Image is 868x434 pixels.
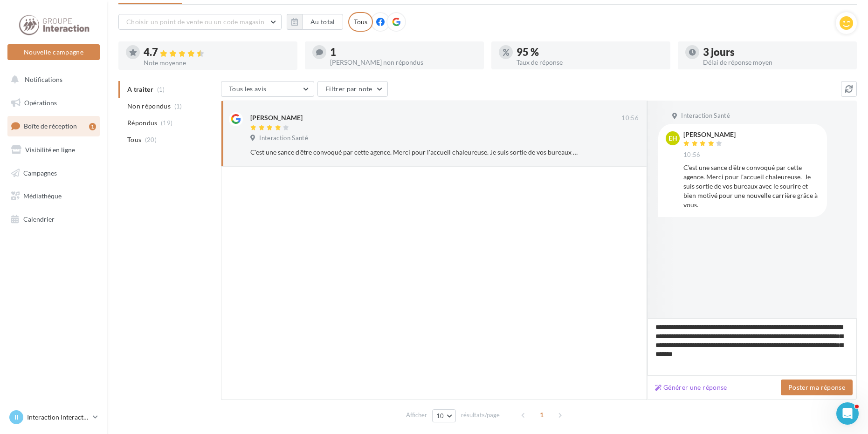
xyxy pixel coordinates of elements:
[6,140,102,160] a: Visibilité en ligne
[144,60,290,66] div: Note moyenne
[534,407,549,422] span: 1
[25,146,75,154] span: Visibilité en ligne
[517,47,663,57] div: 95 %
[836,402,859,425] iframe: Intercom live chat
[330,59,476,66] div: [PERSON_NAME] non répondus
[27,413,89,422] p: Interaction Interaction Santé - [GEOGRAPHIC_DATA]
[683,131,736,138] div: [PERSON_NAME]
[6,70,98,89] button: Notifications
[683,151,701,159] span: 10:56
[259,134,308,142] span: Interaction Santé
[461,411,500,420] span: résultats/page
[703,59,849,66] div: Délai de réponse moyen
[126,18,264,26] span: Choisir un point de vente ou un code magasin
[250,148,578,157] div: C'est une sance d'être convoqué par cette agence. Merci pour l'accueil chaleureuse. Je suis sorti...
[668,134,677,143] span: EH
[6,93,102,113] a: Opérations
[14,413,18,422] span: II
[24,99,57,107] span: Opérations
[127,102,171,111] span: Non répondus
[6,116,102,136] a: Boîte de réception1
[683,163,820,210] div: C'est une sance d'être convoqué par cette agence. Merci pour l'accueil chaleureuse. Je suis sorti...
[6,186,102,206] a: Médiathèque
[127,135,141,144] span: Tous
[406,411,427,420] span: Afficher
[303,14,343,30] button: Au total
[517,59,663,66] div: Taux de réponse
[127,118,158,128] span: Répondus
[89,123,96,130] div: 1
[23,215,55,223] span: Calendrier
[287,14,343,30] button: Au total
[348,12,373,32] div: Tous
[6,210,102,229] a: Calendrier
[6,163,102,183] a: Campagnes
[703,47,849,57] div: 3 jours
[7,408,100,426] a: II Interaction Interaction Santé - [GEOGRAPHIC_DATA]
[651,382,731,393] button: Générer une réponse
[174,102,182,110] span: (1)
[330,47,476,57] div: 1
[317,81,388,97] button: Filtrer par note
[250,113,303,122] div: [PERSON_NAME]
[221,81,314,97] button: Tous les avis
[432,409,456,422] button: 10
[24,122,77,130] span: Boîte de réception
[23,192,62,200] span: Médiathèque
[781,380,853,395] button: Poster ma réponse
[144,47,290,58] div: 4.7
[23,169,57,176] span: Campagnes
[25,75,62,83] span: Notifications
[118,14,282,30] button: Choisir un point de vente ou un code magasin
[681,112,730,120] span: Interaction Santé
[229,85,267,93] span: Tous les avis
[621,114,639,122] span: 10:56
[145,136,157,143] span: (20)
[161,119,172,127] span: (19)
[436,412,444,420] span: 10
[7,44,100,60] button: Nouvelle campagne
